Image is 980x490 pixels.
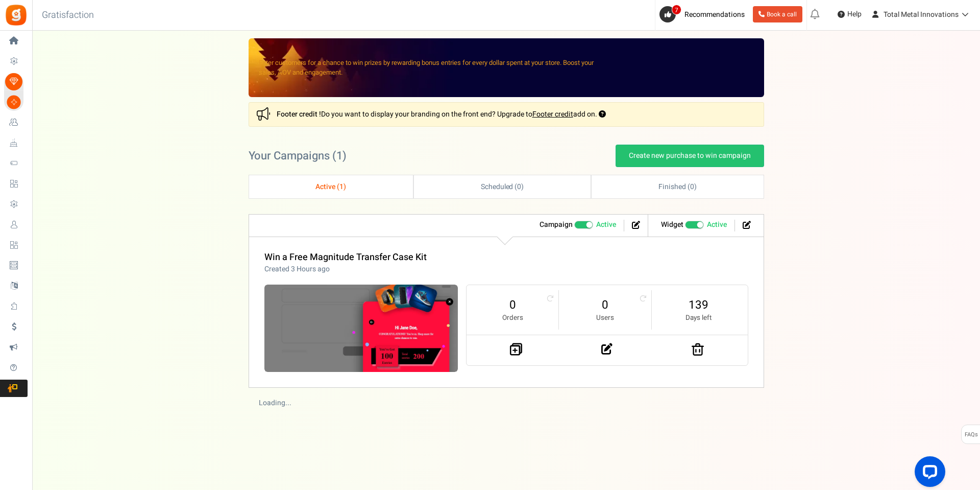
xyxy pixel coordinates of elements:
span: Help [845,9,862,19]
span: Active ( ) [315,181,346,192]
p: Created 3 Hours ago [264,264,427,274]
li: 139 [652,290,745,330]
span: Active [596,220,616,230]
small: Users [569,313,641,323]
h3: Gratisfaction [31,5,105,26]
span: 0 [690,181,694,192]
p: Enter customers for a chance to win prizes by rewarding bonus entries for every dollar spent at y... [259,58,601,77]
span: 1 [339,181,344,192]
div: Loading... [259,398,754,408]
div: Do you want to display your branding on the front end? Upgrade to add on. [249,102,764,127]
h2: Your Campaigns ( ) [249,151,347,161]
span: 7 [672,5,681,15]
a: Book a call [753,6,802,22]
strong: Campaign [540,219,573,230]
a: 0 [477,297,549,313]
a: Create new purchase to win campaign [616,145,764,167]
img: Gratisfaction [5,4,28,27]
a: 7 Recommendations [659,6,749,22]
span: FAQs [964,425,978,445]
span: Active [707,220,727,230]
span: Finished ( ) [658,181,696,192]
small: Days left [662,313,734,323]
strong: Footer credit ! [277,109,321,120]
small: Orders [477,313,549,323]
a: Help [834,6,866,22]
span: Scheduled ( ) [481,181,524,192]
span: 1 [336,148,342,164]
a: Win a Free Magnitude Transfer Case Kit [264,250,427,264]
span: Total Metal Innovations [884,9,959,20]
span: 0 [517,181,521,192]
span: Recommendations [684,9,745,20]
a: 0 [569,297,641,313]
strong: Widget [661,219,683,230]
a: Footer credit [532,109,573,120]
li: Widget activated [653,220,735,231]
